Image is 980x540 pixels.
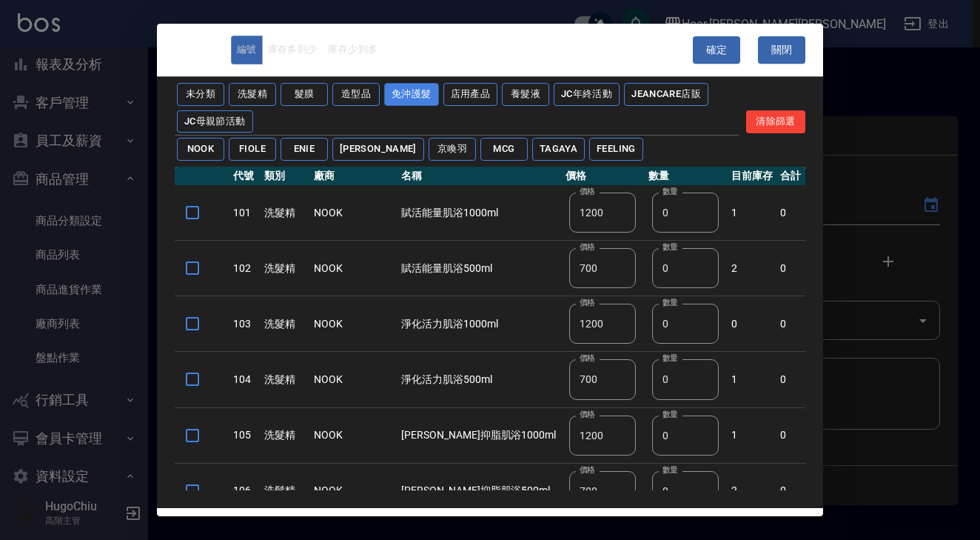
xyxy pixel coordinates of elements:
[758,36,805,64] button: 關閉
[229,352,261,407] td: 104
[262,36,323,64] button: 庫存多到少
[693,36,740,64] button: 確定
[580,297,595,308] label: 價格
[502,83,549,106] button: 養髮液
[397,241,562,296] td: 賦活能量肌浴500ml
[580,464,595,476] label: 價格
[728,296,777,352] td: 0
[229,83,276,106] button: 洗髮精
[562,167,645,186] th: 價格
[332,138,424,161] button: [PERSON_NAME]
[231,36,263,64] button: 編號
[589,138,643,161] button: FEELING
[728,185,777,241] td: 1
[776,463,805,519] td: 0
[580,409,595,420] label: 價格
[776,185,805,241] td: 0
[746,110,805,133] button: 清除篩選
[624,83,708,106] button: JeanCare店販
[532,138,585,161] button: TAGAYA
[662,464,678,476] label: 數量
[662,241,678,253] label: 數量
[480,138,528,161] button: MCG
[229,167,261,186] th: 代號
[229,185,261,241] td: 101
[397,296,562,352] td: 淨化活力肌浴1000ml
[429,138,476,161] button: 京喚羽
[177,83,224,106] button: 未分類
[397,407,562,463] td: [PERSON_NAME]抑脂肌浴1000ml
[229,463,261,519] td: 106
[229,296,261,352] td: 103
[229,407,261,463] td: 105
[397,167,562,186] th: 名稱
[310,352,397,407] td: NOOK
[776,241,805,296] td: 0
[662,409,678,420] label: 數量
[322,36,383,64] button: 庫存少到多
[728,407,777,463] td: 1
[261,241,310,296] td: 洗髮精
[310,167,397,186] th: 廠商
[261,407,310,463] td: 洗髮精
[776,296,805,352] td: 0
[310,241,397,296] td: NOOK
[281,83,328,106] button: 髮膜
[728,167,777,186] th: 目前庫存
[662,186,678,197] label: 數量
[310,463,397,519] td: NOOK
[776,352,805,407] td: 0
[580,241,595,253] label: 價格
[261,296,310,352] td: 洗髮精
[397,185,562,241] td: 賦活能量肌浴1000ml
[310,185,397,241] td: NOOK
[261,463,310,519] td: 洗髮精
[229,138,276,161] button: FIOLE
[175,36,383,64] div: 所有商品
[384,83,439,106] button: 免沖護髮
[397,352,562,407] td: 淨化活力肌浴500ml
[310,296,397,352] td: NOOK
[261,352,310,407] td: 洗髮精
[443,83,498,106] button: 店用產品
[776,167,805,186] th: 合計
[177,138,224,161] button: NOOK
[580,353,595,364] label: 價格
[554,83,620,106] button: JC年終活動
[261,167,310,186] th: 類別
[776,407,805,463] td: 0
[645,167,728,186] th: 數量
[310,407,397,463] td: NOOK
[580,186,595,197] label: 價格
[261,185,310,241] td: 洗髮精
[662,353,678,364] label: 數量
[662,297,678,308] label: 數量
[728,241,777,296] td: 2
[177,110,253,133] button: JC母親節活動
[728,352,777,407] td: 1
[332,83,380,106] button: 造型品
[728,463,777,519] td: 2
[281,138,328,161] button: ENIE
[397,463,562,519] td: [PERSON_NAME]抑脂肌浴500ml
[229,241,261,296] td: 102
